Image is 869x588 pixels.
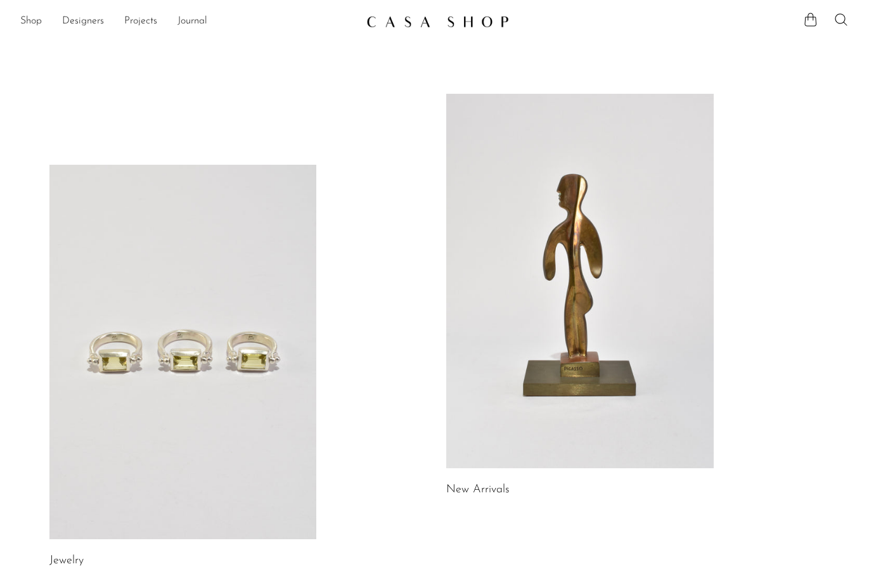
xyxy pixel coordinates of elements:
[62,13,104,30] a: Designers
[49,555,84,566] a: Jewelry
[124,13,157,30] a: Projects
[20,11,356,32] ul: NEW HEADER MENU
[20,13,42,30] a: Shop
[177,13,207,30] a: Journal
[446,484,510,495] a: New Arrivals
[20,11,356,32] nav: Desktop navigation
